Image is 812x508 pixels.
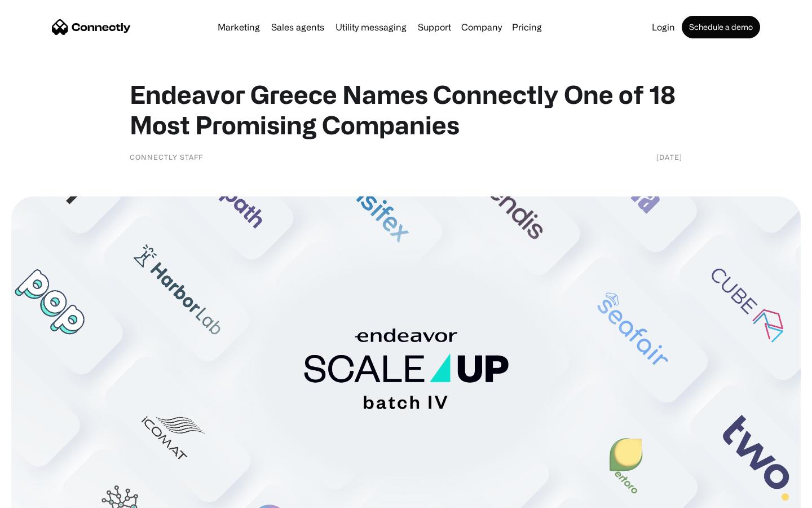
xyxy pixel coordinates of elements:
[23,488,68,504] ul: Language list
[647,23,679,32] a: Login
[11,488,68,504] aside: Language selected: English
[267,23,329,32] a: Sales agents
[507,23,546,32] a: Pricing
[331,23,411,32] a: Utility messaging
[130,151,203,163] div: Connectly Staff
[682,16,760,38] a: Schedule a demo
[413,23,456,32] a: Support
[130,79,682,140] h1: Endeavor Greece Names Connectly One of 18 Most Promising Companies
[461,19,502,35] div: Company
[213,23,264,32] a: Marketing
[656,151,682,163] div: [DATE]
